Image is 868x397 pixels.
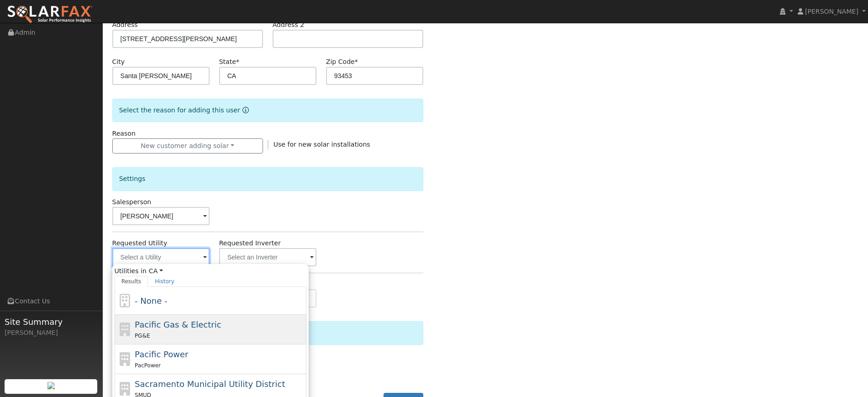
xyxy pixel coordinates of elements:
label: Reason [112,129,136,138]
a: History [148,276,181,287]
img: retrieve [47,382,55,389]
input: Select an Inverter [219,248,316,266]
span: Pacific Gas & Electric [135,320,221,329]
span: PG&E [135,333,150,339]
label: City [112,57,125,67]
input: Select a User [112,207,210,225]
span: PacPower [135,362,161,369]
span: Utilities in [115,266,306,276]
label: Address [112,20,138,30]
label: Salesperson [112,197,152,207]
label: Address 2 [273,20,305,30]
div: [PERSON_NAME] [5,328,98,338]
span: Required [355,58,358,65]
div: Select the reason for adding this user [112,99,423,122]
span: Site Summary [5,316,98,328]
div: Settings [112,167,423,191]
input: Select a Utility [112,248,210,266]
span: Use for new solar installations [274,141,370,148]
label: Requested Inverter [219,238,281,248]
label: Requested Utility [112,238,168,248]
label: Zip Code [326,57,358,67]
span: [PERSON_NAME] [805,8,858,15]
label: State [219,57,239,67]
span: - None - [135,296,167,306]
a: Reason for new user [240,106,249,114]
img: SolarFax [7,5,93,24]
button: New customer adding solar [112,138,263,154]
span: Required [236,58,239,65]
a: CA [149,266,163,276]
span: Sacramento Municipal Utility District [135,379,285,389]
span: Pacific Power [135,349,188,359]
a: Results [115,276,148,287]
